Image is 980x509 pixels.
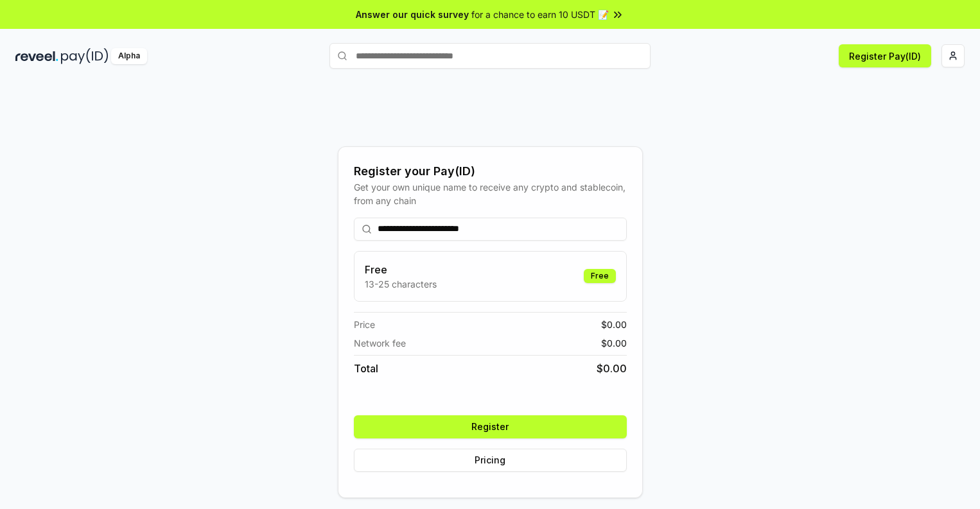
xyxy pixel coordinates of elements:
[111,48,147,64] div: Alpha
[839,44,931,67] button: Register Pay(ID)
[471,8,609,21] span: for a chance to earn 10 USDT 📝
[15,48,58,64] img: reveel_dark
[597,361,627,376] span: $ 0.00
[601,336,627,350] span: $ 0.00
[354,180,627,207] div: Get your own unique name to receive any crypto and stablecoin, from any chain
[601,318,627,331] span: $ 0.00
[365,262,437,277] h3: Free
[354,449,627,472] button: Pricing
[584,269,616,283] div: Free
[354,336,406,350] span: Network fee
[354,415,627,438] button: Register
[365,277,437,291] p: 13-25 characters
[356,8,469,21] span: Answer our quick survey
[354,318,375,331] span: Price
[354,361,378,376] span: Total
[61,48,109,64] img: pay_id
[354,162,627,180] div: Register your Pay(ID)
